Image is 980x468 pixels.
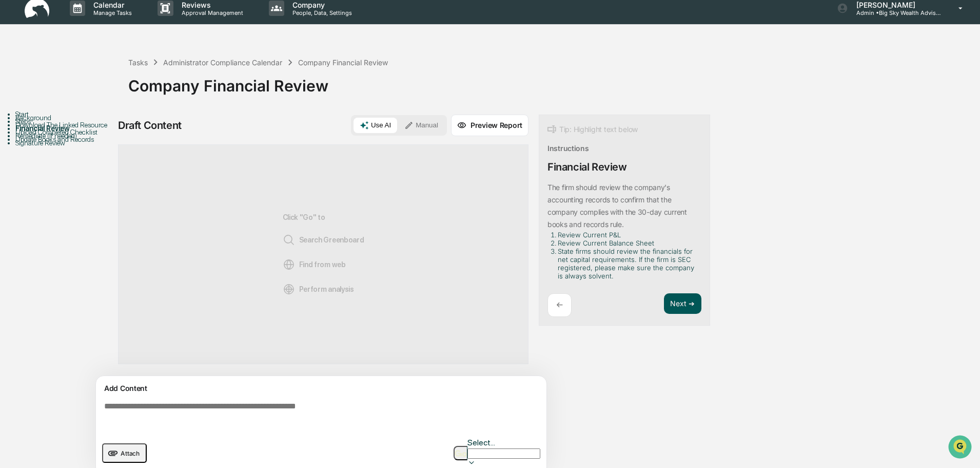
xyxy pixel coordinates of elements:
a: Powered byPylon [72,174,124,182]
span: Attestations [85,129,127,140]
div: 🖐️ [10,130,18,139]
div: Company Financial Review [298,58,388,67]
div: Upload Completed Checklist [15,128,128,136]
p: The firm should review the company's accounting records to confirm that the company complies with... [547,183,687,229]
div: Background [15,114,128,122]
img: Web [283,258,295,271]
div: 🗄️ [74,130,83,139]
div: We're available if you need us! [35,89,130,97]
div: Signature Review [15,139,128,147]
p: Admin • Big Sky Wealth Advisors [848,9,944,16]
a: 🔎Data Lookup [6,145,69,163]
p: ← [556,300,563,310]
a: 🗄️Attestations [70,125,131,144]
p: [PERSON_NAME] [848,1,944,9]
div: Administrator Compliance Calendar [163,58,282,67]
div: Tasks [128,58,148,67]
div: Instructions [547,144,589,153]
div: Financial Review [547,161,627,173]
div: Start [15,110,128,118]
p: Approval Management [173,9,248,16]
p: How can we help? [10,22,187,38]
span: Attach [121,450,140,457]
li: Review Current P&L [558,231,697,239]
img: Analysis [283,283,295,295]
div: Download The Linked Resource [15,121,128,129]
div: Draft Content [118,119,182,132]
a: 🖐️Preclearance [6,125,70,144]
img: Go [455,450,467,457]
div: Add Content [102,382,540,395]
button: Use AI [354,118,397,133]
span: Pylon [102,174,124,182]
iframe: Open customer support [947,434,975,462]
span: Preclearance [21,129,66,140]
p: Company [284,1,357,9]
button: Preview Report [451,115,528,136]
button: Manual [398,118,444,133]
div: Click "Go" to [283,161,364,347]
button: Go [454,446,467,460]
span: Data Lookup [21,149,65,159]
p: Calendar [85,1,137,9]
span: Search Greenboard [283,234,364,246]
div: Start new chat [35,79,168,89]
img: 1746055101610-c473b297-6a78-478c-a979-82029cc54cd1 [10,79,29,97]
span: Perform analysis [283,283,354,295]
li: Review Current Balance Sheet [558,239,697,247]
div: Company Financial Review [128,68,975,95]
button: Start new chat [174,82,187,94]
li: State firms should review the financials for net capital requirements. If the firm is SEC registe... [558,247,697,280]
p: People, Data, Settings [284,9,357,16]
button: Next ➔ [664,293,701,314]
div: Financial Review [15,124,128,133]
div: Remediate (If needed) [15,132,128,140]
div: Update Books and Records [15,135,128,143]
div: Steps [15,117,128,125]
p: Manage Tasks [85,9,137,16]
span: Find from web [283,258,346,271]
img: Search [283,234,295,246]
div: Tip: Highlight text below [547,123,638,136]
p: Reviews [173,1,248,9]
div: 🔎 [10,150,18,158]
button: upload document [102,443,147,463]
div: Select... [467,438,540,447]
